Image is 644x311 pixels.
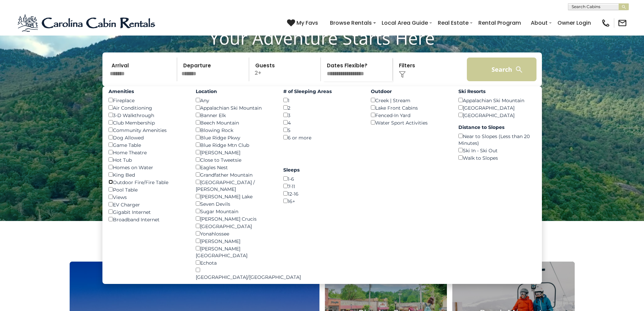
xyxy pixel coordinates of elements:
[196,230,273,237] div: Yonahlossee
[69,238,576,262] h3: Select Your Destination
[527,17,551,29] a: About
[109,88,186,95] label: Amenities
[196,207,273,215] div: Sugar Mountain
[196,149,273,156] div: [PERSON_NAME]
[196,200,273,207] div: Seven Devils
[554,17,594,29] a: Owner Login
[283,182,361,190] div: 7-11
[196,156,273,163] div: Close to Tweetsie
[17,13,157,33] img: Blue-2.png
[618,18,627,28] img: mail-regular-black.png
[196,215,273,222] div: [PERSON_NAME] Crucis
[109,111,186,119] div: 3-D Walkthrough
[283,197,361,205] div: 16+
[458,104,536,111] div: [GEOGRAPHIC_DATA]
[196,171,273,178] div: Grandfather Mountain
[467,58,537,81] button: Search
[458,96,536,104] div: Appalachian Ski Mountain
[109,156,186,163] div: Hot Tub
[283,111,361,119] div: 3
[196,193,273,200] div: [PERSON_NAME] Lake
[109,163,186,171] div: Homes on Water
[196,259,273,266] div: Echota
[251,58,321,81] p: 2+
[109,208,186,216] div: Gigabit Internet
[109,171,186,178] div: King Bed
[196,163,273,171] div: Eagles Nest
[196,266,273,281] div: [GEOGRAPHIC_DATA]/[GEOGRAPHIC_DATA]
[109,178,186,186] div: Outdoor Fire/Fire Table
[283,96,361,104] div: 1
[196,88,273,95] label: Location
[287,19,320,27] a: My Favs
[283,119,361,126] div: 4
[601,18,611,28] img: phone-regular-black.png
[371,96,448,104] div: Creek | Stream
[196,126,273,134] div: Blowing Rock
[434,17,472,29] a: Real Estate
[283,166,361,173] label: Sleeps
[371,111,448,119] div: Fenced-In Yard
[109,186,186,193] div: Pool Table
[296,19,318,27] span: My Favs
[109,201,186,208] div: EV Charger
[109,141,186,149] div: Game Table
[196,237,273,245] div: [PERSON_NAME]
[283,134,361,141] div: 6 or more
[196,111,273,119] div: Banner Elk
[109,193,186,201] div: Views
[109,119,186,126] div: Club Membership
[371,88,448,95] label: Outdoor
[196,119,273,126] div: Beech Mountain
[283,190,361,197] div: 12-16
[283,88,361,95] label: # of Sleeping Areas
[109,96,186,104] div: Fireplace
[283,175,361,182] div: 1-6
[515,65,523,74] img: search-regular-white.png
[109,104,186,111] div: Air Conditioning
[196,134,273,141] div: Blue Ridge Pkwy
[109,216,186,223] div: Broadband Internet
[196,141,273,149] div: Blue Ridge Mtn Club
[371,119,448,126] div: Water Sport Activities
[109,134,186,141] div: Dog Allowed
[458,88,536,95] label: Ski Resorts
[283,104,361,111] div: 2
[458,147,536,154] div: Ski In - Ski Out
[5,27,639,48] h1: Your Adventure Starts Here
[196,104,273,111] div: Appalachian Ski Mountain
[196,222,273,230] div: [GEOGRAPHIC_DATA]
[327,17,375,29] a: Browse Rentals
[371,104,448,111] div: Lake Front Cabins
[458,154,536,161] div: Walk to Slopes
[109,149,186,156] div: Home Theatre
[196,96,273,104] div: Any
[458,111,536,119] div: [GEOGRAPHIC_DATA]
[458,132,536,147] div: Near to Slopes (Less than 20 Minutes)
[109,126,186,134] div: Community Amenities
[283,126,361,134] div: 5
[399,71,406,78] img: filter--v1.png
[378,17,431,29] a: Local Area Guide
[196,178,273,193] div: [GEOGRAPHIC_DATA] / [PERSON_NAME]
[475,17,524,29] a: Rental Program
[196,245,273,259] div: [PERSON_NAME][GEOGRAPHIC_DATA]
[458,124,536,131] label: Distance to Slopes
